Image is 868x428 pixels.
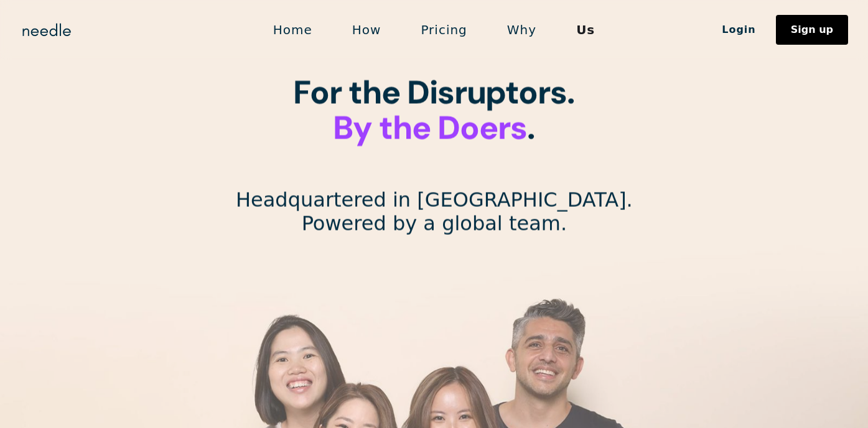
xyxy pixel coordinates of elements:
a: Home [253,17,332,43]
a: Pricing [401,17,487,43]
span: By the Doers [334,107,528,149]
a: Login [702,19,776,40]
a: Why [487,17,556,43]
a: Us [556,17,615,43]
div: Sign up [791,25,833,35]
a: Sign up [776,15,848,45]
p: Headquartered in [GEOGRAPHIC_DATA]. Powered by a global team. [236,188,633,235]
a: How [332,17,401,43]
h1: For the Disruptors. ‍ . ‍ [293,75,574,182]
